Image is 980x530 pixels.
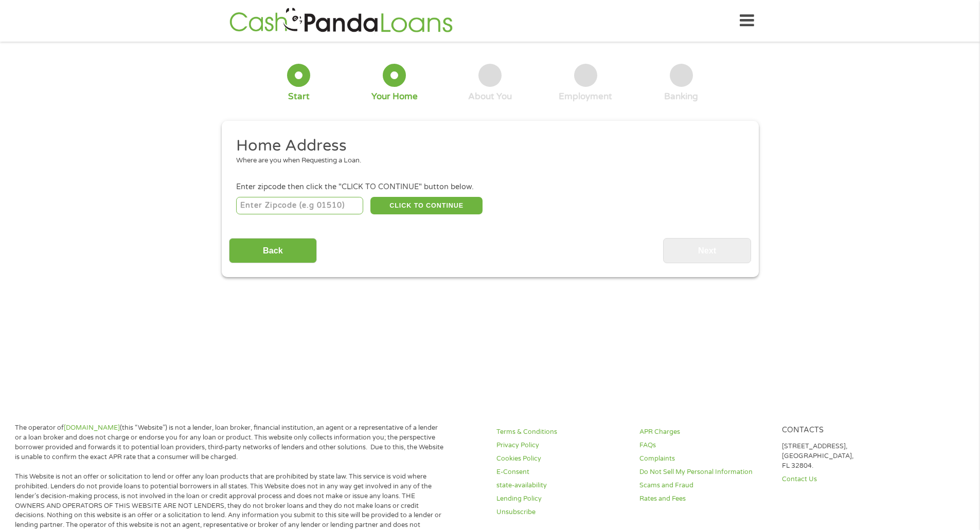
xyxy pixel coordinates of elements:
[496,454,627,464] a: Cookies Policy
[371,91,418,102] div: Your Home
[370,197,483,214] button: CLICK TO CONTINUE
[639,427,770,437] a: APR Charges
[664,91,698,102] div: Banking
[782,426,913,435] h4: Contacts
[226,6,456,35] img: GetLoanNow Logo
[639,494,770,504] a: Rates and Fees
[782,474,913,484] a: Contact Us
[229,238,317,263] input: Back
[236,156,736,166] div: Where are you when Requesting a Loan.
[639,481,770,490] a: Scams and Fraud
[496,507,627,517] a: Unsubscribe
[663,238,751,263] input: Next
[236,181,743,193] div: Enter zipcode then click the "CLICK TO CONTINUE" button below.
[639,454,770,464] a: Complaints
[559,91,612,102] div: Employment
[639,467,770,477] a: Do Not Sell My Personal Information
[496,467,627,477] a: E-Consent
[15,423,444,462] p: The operator of (this “Website”) is not a lender, loan broker, financial institution, an agent or...
[639,441,770,450] a: FAQs
[236,197,363,214] input: Enter Zipcode (e.g 01510)
[64,424,120,432] a: [DOMAIN_NAME]
[496,441,627,450] a: Privacy Policy
[288,91,310,102] div: Start
[468,91,512,102] div: About You
[496,427,627,437] a: Terms & Conditions
[782,442,913,471] p: [STREET_ADDRESS], [GEOGRAPHIC_DATA], FL 32804.
[496,494,627,504] a: Lending Policy
[496,481,627,490] a: state-availability
[236,136,736,156] h2: Home Address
